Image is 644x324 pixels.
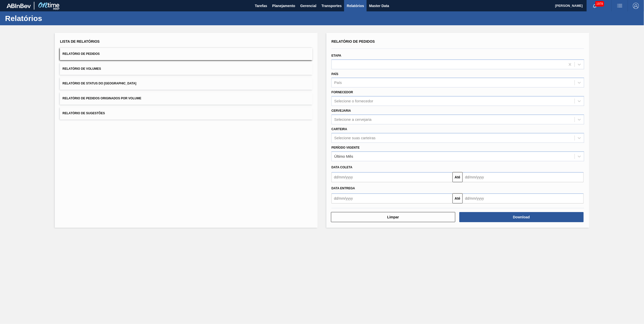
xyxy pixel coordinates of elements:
[334,136,375,140] div: Selecione suas carteiras
[7,4,31,8] img: TNhmsLtSVTkK8tSr43FrP2fwEKptu5GPRR3wAAAABJRU5ErkJggg==
[347,3,364,9] span: Relatórios
[617,3,623,9] img: userActions
[331,166,352,169] span: Data coleta
[633,3,639,9] img: Logout
[331,146,360,149] label: Período Vigente
[331,187,355,190] span: Data entrega
[60,77,313,90] button: Relatório de Status do [GEOGRAPHIC_DATA]
[272,3,295,9] span: Planejamento
[60,92,313,105] button: Relatório de Pedidos Originados por Volume
[331,90,353,94] label: Fornecedor
[62,111,105,115] span: Relatório de Sugestões
[331,127,347,131] label: Carteira
[459,212,584,222] button: Download
[62,52,100,56] span: Relatório de Pedidos
[331,172,452,182] input: dd/mm/yyyy
[369,3,389,9] span: Master Data
[62,97,141,100] span: Relatório de Pedidos Originados por Volume
[60,39,100,43] span: Lista de Relatórios
[60,107,313,120] button: Relatório de Sugestões
[300,3,317,9] span: Gerencial
[452,193,463,203] button: Até
[60,48,313,60] button: Relatório de Pedidos
[452,172,463,182] button: Até
[463,172,584,182] input: dd/mm/yyyy
[595,1,604,7] span: 1978
[255,3,267,9] span: Tarefas
[331,212,455,222] button: Limpar
[331,72,338,76] label: País
[62,82,136,85] span: Relatório de Status do [GEOGRAPHIC_DATA]
[334,99,373,103] div: Selecione o fornecedor
[463,193,584,203] input: dd/mm/yyyy
[5,15,95,21] h1: Relatórios
[62,67,101,71] span: Relatório de Volumes
[334,81,342,85] div: País
[331,39,375,43] span: Relatório de Pedidos
[331,109,351,112] label: Cervejaria
[331,54,341,57] label: Etapa
[587,2,603,9] button: Notificações
[334,154,353,158] div: Último Mês
[321,3,342,9] span: Transportes
[331,193,452,203] input: dd/mm/yyyy
[334,117,372,122] div: Selecione a cervejaria
[60,63,313,75] button: Relatório de Volumes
